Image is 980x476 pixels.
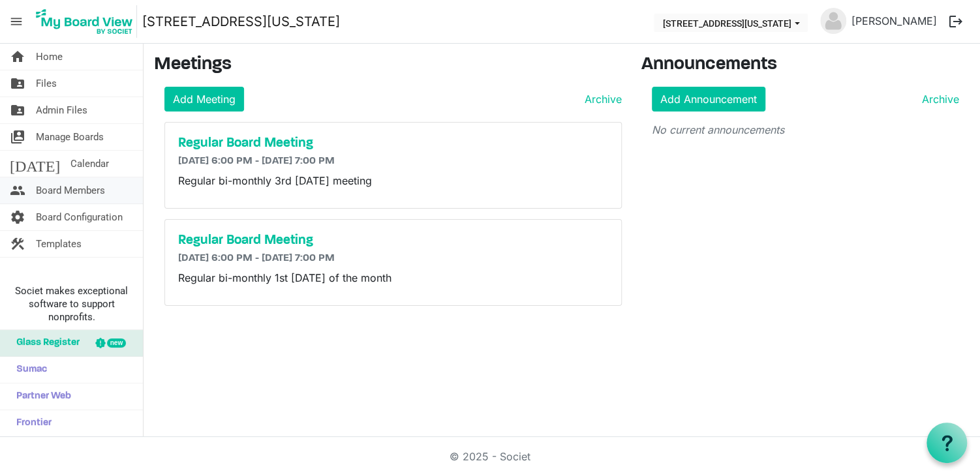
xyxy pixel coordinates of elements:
img: no-profile-picture.svg [820,8,846,34]
span: Admin Files [36,97,87,123]
h3: Announcements [641,54,970,76]
button: logout [942,8,970,35]
span: Sumac [10,357,47,383]
span: settings [10,204,25,230]
div: new [107,338,126,348]
span: Calendar [70,151,109,177]
span: Board Members [36,177,105,203]
span: home [10,44,25,70]
button: 216 E Washington Blvd dropdownbutton [654,14,808,32]
span: Files [36,70,57,97]
a: Archive [579,91,622,107]
span: folder_shared [10,97,25,123]
p: Regular bi-monthly 3rd [DATE] meeting [178,173,608,188]
p: Regular bi-monthly 1st [DATE] of the month [178,270,608,286]
a: Regular Board Meeting [178,136,608,151]
a: [STREET_ADDRESS][US_STATE] [142,8,340,35]
a: My Board View Logo [32,5,142,38]
a: [PERSON_NAME] [846,8,942,34]
span: Manage Boards [36,124,104,150]
span: Board Configuration [36,204,123,230]
h6: [DATE] 6:00 PM - [DATE] 7:00 PM [178,155,608,168]
span: Frontier [10,410,52,436]
span: Glass Register [10,330,80,356]
a: © 2025 - Societ [450,450,530,463]
span: Home [36,44,63,70]
span: construction [10,231,25,257]
a: Archive [917,91,959,107]
h6: [DATE] 6:00 PM - [DATE] 7:00 PM [178,252,608,265]
span: Societ makes exceptional software to support nonprofits. [6,284,137,323]
p: No current announcements [652,122,959,138]
h3: Meetings [154,54,622,76]
img: My Board View Logo [32,5,137,38]
span: folder_shared [10,70,25,97]
span: switch_account [10,124,25,150]
span: Templates [36,231,82,257]
a: Regular Board Meeting [178,233,608,248]
span: Partner Web [10,383,71,409]
span: menu [4,9,29,34]
span: [DATE] [10,151,60,177]
a: Add Announcement [652,87,765,112]
a: Add Meeting [164,87,244,112]
span: people [10,177,25,203]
